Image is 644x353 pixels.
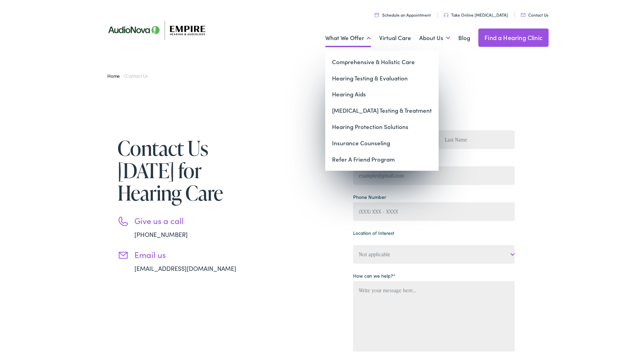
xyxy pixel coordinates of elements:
img: utility icon [375,11,379,16]
a: Blog [458,24,470,49]
img: utility icon [444,12,448,16]
a: About Us [419,24,450,49]
h1: Contact Us [DATE] for Hearing Care [117,135,257,203]
a: Contact Us [521,11,548,16]
a: Schedule an Appointment [375,11,431,16]
a: Refer A Friend Program [325,150,439,166]
input: (XXX) XXX - XXXX [353,201,515,220]
a: [PHONE_NUMBER] [134,229,188,237]
a: Virtual Care [379,24,411,49]
img: utility icon [521,12,526,15]
span: Contact Us [126,71,148,78]
span: / [107,71,148,78]
a: [EMAIL_ADDRESS][DOMAIN_NAME] [134,263,236,271]
a: [MEDICAL_DATA] Testing & Treatment [325,101,439,117]
a: Hearing Aids [325,85,439,101]
a: Hearing Testing & Evaluation [325,69,439,85]
h3: Give us a call [134,215,257,224]
label: How can we help? [353,271,395,278]
label: Location of Interest [353,228,394,235]
input: example@gmail.com [353,165,515,184]
a: Hearing Protection Solutions [325,117,439,134]
a: Take Online [MEDICAL_DATA] [444,11,508,16]
a: What We Offer [325,24,371,49]
a: Insurance Counseling [325,134,439,150]
input: Last Name [439,129,515,148]
a: Find a Hearing Clinic [478,27,549,45]
a: Comprehensive & Holistic Care [325,53,439,69]
h3: Email us [134,248,257,258]
label: Phone Number [353,192,386,199]
a: Home [107,71,123,78]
